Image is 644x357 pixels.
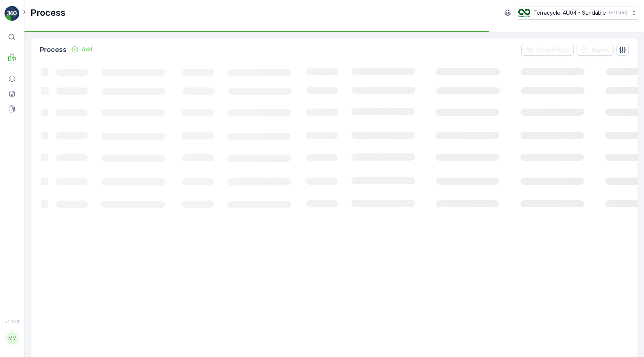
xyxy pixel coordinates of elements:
[6,332,18,344] div: MM
[5,325,20,351] button: MM
[533,9,606,17] p: Terracycle-AU04 - Sendable
[592,46,609,54] p: Export
[5,6,20,21] img: logo
[68,45,95,54] button: Add
[40,44,67,55] p: Process
[609,10,627,16] p: ( +10:00 )
[536,46,569,54] p: Clear Filters
[5,319,20,324] span: v 1.49.3
[518,9,530,17] img: terracycle_logo.png
[518,6,638,20] button: Terracycle-AU04 - Sendable(+10:00)
[82,46,92,53] p: Add
[31,7,66,19] p: Process
[521,44,574,56] button: Clear Filters
[577,44,613,56] button: Export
